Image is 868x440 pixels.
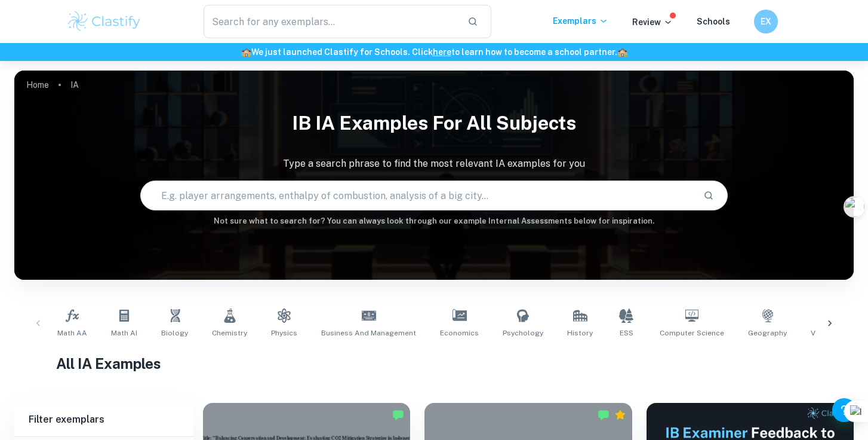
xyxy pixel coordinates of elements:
img: Marked [598,409,610,421]
span: Physics [271,328,297,338]
span: ESS [620,328,633,338]
span: Geography [748,328,787,338]
span: Biology [161,328,188,338]
img: Marked [392,409,404,421]
p: Exemplars [553,14,608,27]
span: Computer Science [660,328,724,338]
h6: We just launched Clastify for Schools. Click to learn how to become a school partner. [2,45,866,59]
span: Math AI [111,328,137,338]
h6: Filter exemplars [14,403,193,436]
span: Economics [440,328,479,338]
span: Math AA [57,328,87,338]
button: Search [698,185,719,206]
span: Psychology [503,328,543,338]
img: Clastify logo [66,10,142,33]
a: Home [26,77,49,93]
p: IA [70,78,79,91]
span: Business and Management [321,328,416,338]
p: Type a search phrase to find the most relevant IA examples for you [14,157,854,171]
p: Review [632,16,673,29]
span: 🏫 [617,47,627,57]
a: Schools [697,17,730,26]
h6: Not sure what to search for? You can always look through our example Internal Assessments below f... [14,215,854,227]
input: E.g. player arrangements, enthalpy of combustion, analysis of a big city... [141,179,694,212]
a: here [433,47,451,57]
input: Search for any exemplars... [204,5,458,38]
h6: EX [759,15,773,28]
button: EX [754,10,778,33]
span: History [567,328,593,338]
span: 🏫 [241,47,251,57]
button: Help and Feedback [832,398,856,422]
h1: All IA Examples [56,353,811,374]
h1: IB IA examples for all subjects [14,104,854,142]
div: Premium [614,409,626,421]
span: Chemistry [212,328,247,338]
